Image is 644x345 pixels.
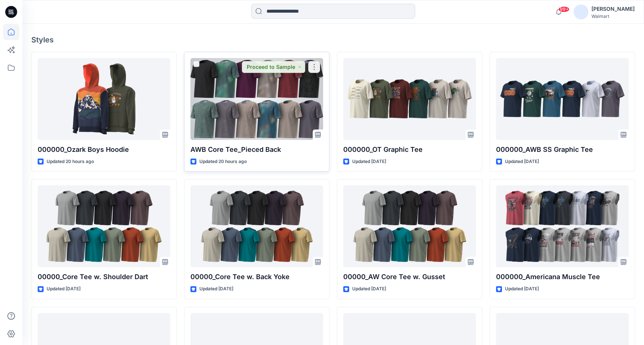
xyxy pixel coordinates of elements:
[496,272,629,282] p: 000000_Americana Muscle Tee
[38,185,170,267] a: 00000_Core Tee w. Shoulder Dart
[558,6,569,12] span: 99+
[505,158,539,166] p: Updated [DATE]
[352,285,386,293] p: Updated [DATE]
[190,58,323,140] a: AWB Core Tee_Pieced Back
[505,285,539,293] p: Updated [DATE]
[591,4,635,13] div: [PERSON_NAME]
[38,58,170,140] a: 000000_Ozark Boys Hoodie
[31,35,635,44] h4: Styles
[190,144,323,155] p: AWB Core Tee_Pieced Back
[38,144,170,155] p: 000000_Ozark Boys Hoodie
[352,158,386,166] p: Updated [DATE]
[199,285,233,293] p: Updated [DATE]
[47,158,94,166] p: Updated 20 hours ago
[38,272,170,282] p: 00000_Core Tee w. Shoulder Dart
[574,4,588,19] img: avatar
[190,185,323,267] a: 00000_Core Tee w. Back Yoke
[199,158,247,166] p: Updated 20 hours ago
[591,13,635,19] div: Walmart
[343,144,476,155] p: 000000_OT Graphic Tee
[190,272,323,282] p: 00000_Core Tee w. Back Yoke
[496,144,629,155] p: 000000_AWB SS Graphic Tee
[343,272,476,282] p: 00000_AW Core Tee w. Gusset
[343,58,476,140] a: 000000_OT Graphic Tee
[496,185,629,267] a: 000000_Americana Muscle Tee
[343,185,476,267] a: 00000_AW Core Tee w. Gusset
[47,285,80,293] p: Updated [DATE]
[496,58,629,140] a: 000000_AWB SS Graphic Tee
